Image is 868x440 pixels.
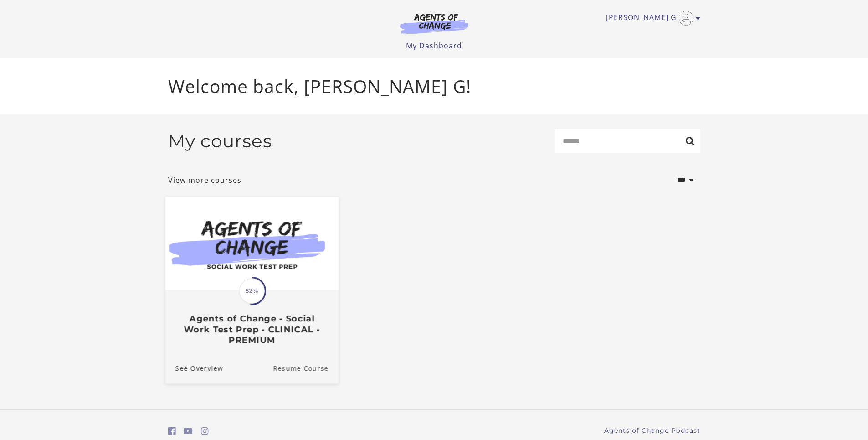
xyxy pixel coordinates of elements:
a: Toggle menu [606,11,696,26]
a: My Dashboard [406,41,462,51]
p: Welcome back, [PERSON_NAME] G! [168,73,700,100]
a: https://www.facebook.com/groups/aswbtestprep (Open in a new window) [168,424,176,438]
a: https://www.youtube.com/c/AgentsofChangeTestPrepbyMeaganMitchell (Open in a new window) [184,424,193,438]
a: View more courses [168,175,241,186]
img: Agents of Change Logo [390,13,478,34]
h2: My courses [168,130,272,152]
i: https://www.facebook.com/groups/aswbtestprep (Open in a new window) [168,427,176,435]
span: 52% [239,278,265,304]
a: Agents of Change - Social Work Test Prep - CLINICAL - PREMIUM: See Overview [165,352,223,383]
a: Agents of Change Podcast [604,426,700,435]
h3: Agents of Change - Social Work Test Prep - CLINICAL - PREMIUM [175,313,328,345]
i: https://www.youtube.com/c/AgentsofChangeTestPrepbyMeaganMitchell (Open in a new window) [184,427,193,435]
a: https://www.instagram.com/agentsofchangeprep/ (Open in a new window) [201,424,209,438]
i: https://www.instagram.com/agentsofchangeprep/ (Open in a new window) [201,427,209,435]
a: Agents of Change - Social Work Test Prep - CLINICAL - PREMIUM: Resume Course [273,352,339,383]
